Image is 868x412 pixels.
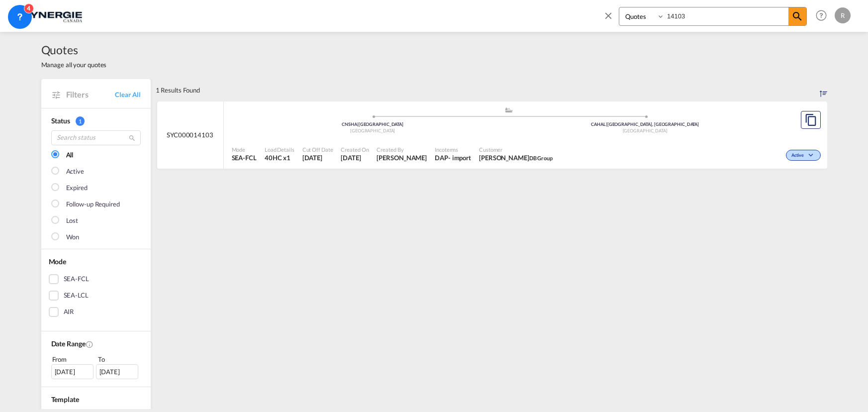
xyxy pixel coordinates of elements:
[302,146,333,153] span: Cut Off Date
[606,121,607,127] span: |
[86,340,94,348] md-icon: Created On
[342,121,403,127] span: CNSHA [GEOGRAPHIC_DATA]
[529,155,553,161] span: DB Group
[448,153,471,162] div: - import
[41,60,107,69] span: Manage all your quotes
[435,153,448,162] div: DAP
[64,274,89,284] div: SEA-FCL
[232,146,257,153] span: Mode
[813,7,835,25] div: Help
[76,116,85,126] span: 1
[302,153,333,162] span: 15 Aug 2025
[813,7,830,24] span: Help
[156,79,200,101] div: 1 Results Found
[66,216,79,226] div: Lost
[157,102,827,169] div: SYC000014103 assets/icons/custom/ship-fill.svgassets/icons/custom/roll-o-plane.svgOriginShanghai ...
[435,146,471,153] span: Incoterms
[806,153,818,158] md-icon: icon-chevron-down
[801,111,821,129] button: Copy Quote
[64,307,74,317] div: AIR
[603,10,614,21] md-icon: icon-close
[7,360,42,397] iframe: Chat
[805,114,817,126] md-icon: assets/icons/custom/copyQuote.svg
[377,146,427,153] span: Created By
[791,152,806,159] span: Active
[97,354,141,364] div: To
[341,153,369,162] span: 15 Aug 2025
[603,7,619,31] span: icon-close
[51,354,95,364] div: From
[128,134,136,142] md-icon: icon-magnify
[479,153,553,162] span: Tufan Aksahin DB Group
[49,257,67,266] span: Mode
[51,354,141,379] span: From To [DATE][DATE]
[51,339,86,348] span: Date Range
[265,146,294,153] span: Load Details
[41,42,107,58] span: Quotes
[66,150,74,160] div: All
[435,153,471,162] div: DAP import
[265,153,294,162] span: 40HC x 1
[665,7,788,25] input: Enter Quotation Number
[66,89,115,100] span: Filters
[51,130,141,145] input: Search status
[96,364,138,379] div: [DATE]
[232,153,257,162] span: SEA-FCL
[51,116,70,125] span: Status
[623,128,668,133] span: [GEOGRAPHIC_DATA]
[115,90,140,99] a: Clear All
[786,150,820,161] div: Change Status Here
[49,291,143,301] md-checkbox: SEA-LCL
[788,7,806,25] span: icon-magnify
[479,146,553,153] span: Customer
[49,307,143,317] md-checkbox: AIR
[835,7,851,23] div: R
[341,146,369,153] span: Created On
[503,107,515,112] md-icon: assets/icons/custom/ship-fill.svg
[66,183,88,193] div: Expired
[64,291,89,301] div: SEA-LCL
[66,167,84,177] div: Active
[350,128,395,133] span: [GEOGRAPHIC_DATA]
[591,121,699,127] span: CAHAL [GEOGRAPHIC_DATA], [GEOGRAPHIC_DATA]
[357,121,359,127] span: |
[66,232,80,242] div: Won
[791,10,803,22] md-icon: icon-magnify
[51,364,94,379] div: [DATE]
[66,200,120,209] div: Follow-up Required
[377,153,427,162] span: Rosa Ho
[51,116,141,126] div: Status 1
[51,395,79,404] span: Template
[49,274,143,284] md-checkbox: SEA-FCL
[820,79,827,101] div: Sort by: Created On
[167,130,213,139] span: SYC000014103
[15,4,82,27] img: 1f56c880d42311ef80fc7dca854c8e59.png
